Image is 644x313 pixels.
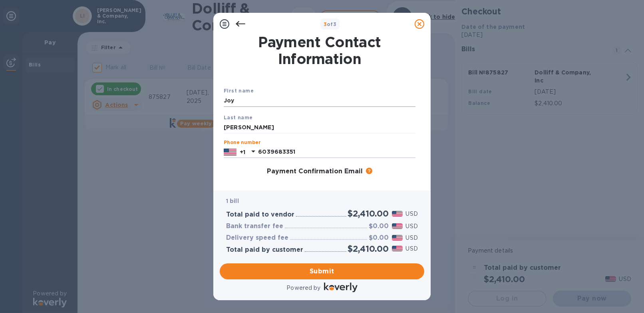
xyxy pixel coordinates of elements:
[224,121,415,133] input: Enter your last name
[406,245,418,253] p: USD
[258,146,415,158] input: Enter your phone number
[392,246,403,251] img: USD
[224,140,260,145] label: Phone number
[392,223,403,229] img: USD
[226,198,239,204] b: 1 bill
[286,284,320,292] p: Powered by
[324,21,337,27] b: of 3
[406,222,418,231] p: USD
[226,211,294,219] h3: Total paid to vendor
[369,223,389,230] h3: $0.00
[392,235,403,241] img: USD
[226,223,283,230] h3: Bank transfer fee
[224,114,253,120] b: Last name
[324,21,327,27] span: 3
[224,88,254,94] b: First name
[226,246,303,254] h3: Total paid by customer
[224,148,237,156] img: US
[348,244,389,254] h2: $2,410.00
[226,234,288,242] h3: Delivery speed fee
[406,234,418,242] p: USD
[392,211,403,217] img: USD
[224,34,415,67] h1: Payment Contact Information
[406,210,418,218] p: USD
[226,267,418,276] span: Submit
[369,234,389,242] h3: $0.00
[240,148,245,156] p: +1
[324,283,358,292] img: Logo
[220,263,424,279] button: Submit
[267,168,363,175] h3: Payment Confirmation Email
[224,95,415,107] input: Enter your first name
[348,209,389,219] h2: $2,410.00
